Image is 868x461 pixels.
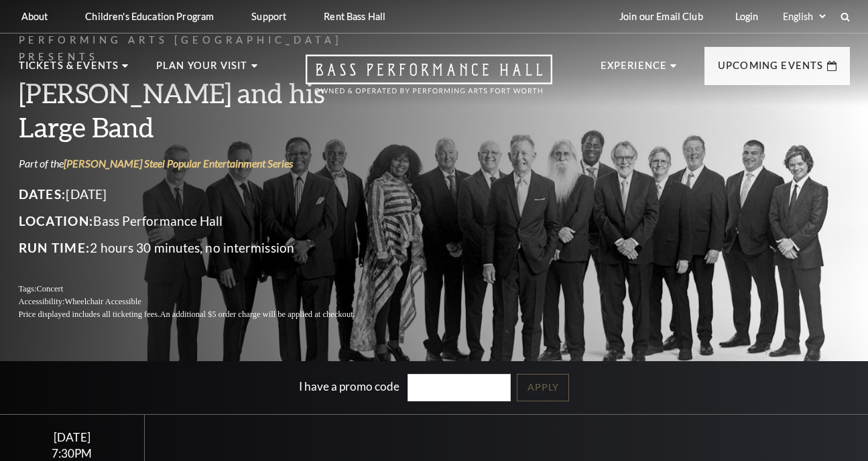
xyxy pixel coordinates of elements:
p: [DATE] [19,184,387,205]
span: Concert [36,284,63,293]
p: Tags: [19,283,387,295]
p: Children's Education Program [85,11,214,22]
p: Experience [601,58,668,82]
p: Accessibility: [19,295,387,308]
p: 2 hours 30 minutes, no intermission [19,237,387,259]
span: Run Time: [19,240,90,255]
label: I have a promo code [299,379,399,393]
select: Select: [780,10,828,23]
p: Plan Your Visit [156,58,248,82]
p: Price displayed includes all ticketing fees. [19,308,387,321]
p: Bass Performance Hall [19,210,387,232]
p: Rent Bass Hall [324,11,385,22]
span: Location: [19,213,94,228]
p: About [21,11,48,22]
p: Support [251,11,286,22]
span: An additional $5 order charge will be applied at checkout. [160,310,355,319]
p: Upcoming Events [718,58,824,82]
p: Part of the [19,156,387,171]
h3: [PERSON_NAME] and his Large Band [19,76,387,144]
div: [DATE] [16,430,128,444]
span: Dates: [19,186,66,202]
a: [PERSON_NAME] Steel Popular Entertainment Series [64,157,293,170]
span: Wheelchair Accessible [64,297,141,306]
div: 7:30PM [16,448,128,459]
p: Tickets & Events [19,58,119,82]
